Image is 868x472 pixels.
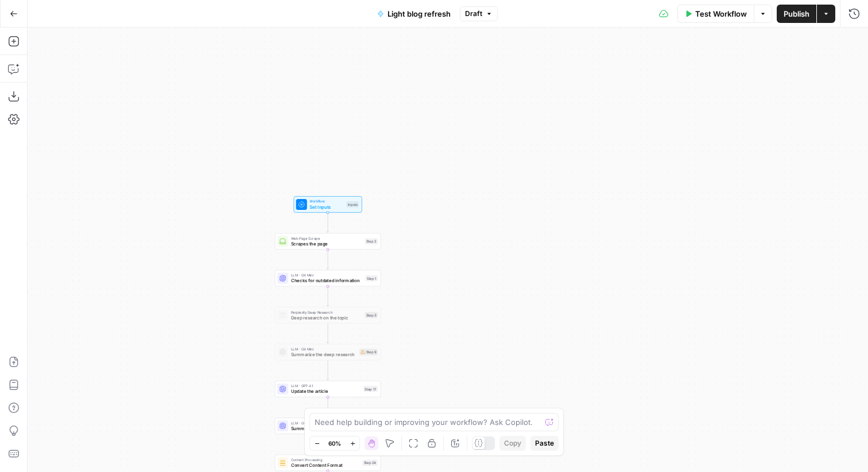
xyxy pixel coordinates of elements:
[291,462,360,469] span: Convert Content Format
[504,438,521,448] span: Copy
[359,349,378,356] div: Step 9
[309,198,343,204] span: Workflow
[291,346,356,352] span: LLM · O4 Mini
[460,6,498,21] button: Draft
[291,388,361,395] span: Update the article
[291,425,361,432] span: Summarise difference
[291,420,361,426] span: LLM · O4 Mini
[346,201,359,208] div: Inputs
[275,270,381,287] div: LLM · O4 MiniChecks for outdated informationStep 1
[291,314,362,321] span: Deep research on the topic
[530,436,559,451] button: Paste
[275,344,381,361] div: LLM · O4 MiniSummarize the deep researchStep 9
[291,309,362,315] span: Perplexity Deep Research
[327,286,329,306] g: Edge from step_1 to step_3
[365,238,378,244] div: Step 2
[362,460,378,466] div: Step 24
[363,386,378,392] div: Step 17
[275,381,381,397] div: LLM · GPT-4.1Update the articleStep 17
[291,272,363,278] span: LLM · O4 Mini
[279,459,286,466] img: o3r9yhbrn24ooq0tey3lueqptmfj
[499,436,526,451] button: Copy
[366,275,378,282] div: Step 1
[327,360,329,380] g: Edge from step_9 to step_17
[327,249,329,270] g: Edge from step_2 to step_1
[677,5,754,23] button: Test Workflow
[275,307,381,323] div: Perplexity Deep ResearchDeep research on the topicStep 3
[327,323,329,344] g: Edge from step_3 to step_9
[328,439,341,448] span: 60%
[387,8,451,19] span: Light blog refresh
[291,277,363,284] span: Checks for outdated information
[275,455,381,471] div: Content ProcessingConvert Content FormatStep 24
[365,312,378,318] div: Step 3
[327,213,329,233] g: Edge from start to step_2
[291,457,360,463] span: Content Processing
[777,5,816,23] button: Publish
[275,233,381,249] div: Web Page ScrapeScrapes the pageStep 2
[275,418,381,434] div: LLM · O4 MiniSummarise differenceStep 19
[784,8,809,19] span: Publish
[370,5,458,23] button: Light blog refresh
[535,438,554,448] span: Paste
[291,383,361,389] span: LLM · GPT-4.1
[309,204,343,210] span: Set Inputs
[291,236,362,241] span: Web Page Scrape
[291,351,356,358] span: Summarize the deep research
[275,196,381,213] div: WorkflowSet InputsInputs
[291,240,362,247] span: Scrapes the page
[327,397,329,417] g: Edge from step_17 to step_19
[465,9,482,19] span: Draft
[695,8,747,19] span: Test Workflow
